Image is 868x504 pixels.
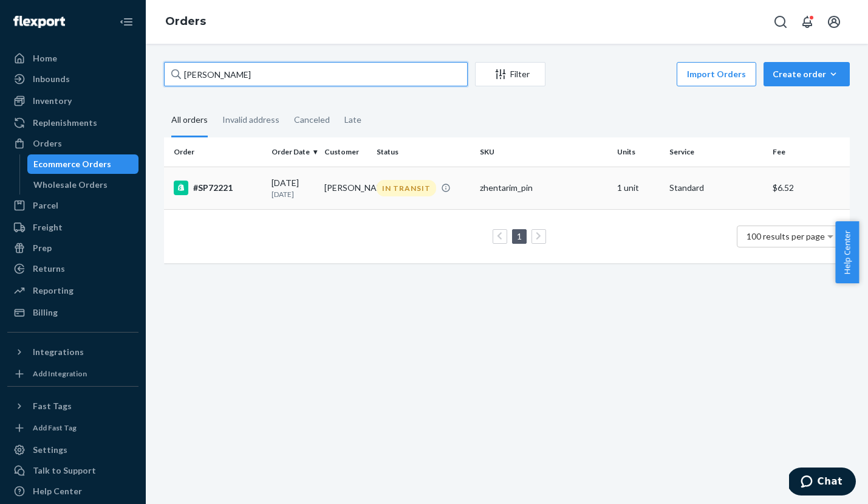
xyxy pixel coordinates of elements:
a: Billing [7,303,138,322]
button: Filter [475,62,545,86]
a: Inventory [7,91,138,111]
div: Help Center [33,485,82,497]
div: Canceled [294,104,330,136]
button: Open notifications [795,10,819,34]
button: Close Navigation [114,10,138,34]
p: Standard [669,182,762,194]
div: Add Fast Tag [33,423,77,433]
button: Integrations [7,342,138,362]
ol: breadcrumbs [155,4,216,40]
div: IN TRANSIT [377,180,436,196]
a: Freight [7,218,138,237]
td: 1 unit [612,167,665,209]
div: Ecommerce Orders [33,158,111,170]
button: Help Center [835,221,859,283]
a: Replenishments [7,113,138,133]
a: Home [7,49,138,68]
th: Units [612,137,665,167]
div: Fast Tags [33,400,72,412]
a: Help Center [7,482,138,501]
td: [PERSON_NAME] [320,167,372,209]
a: Ecommerce Orders [27,154,139,174]
div: Home [33,52,57,64]
td: $6.52 [768,167,850,209]
div: Prep [33,242,52,254]
button: Open Search Box [768,10,793,34]
th: Order [164,137,267,167]
div: Freight [33,221,63,233]
th: Status [372,137,474,167]
div: Billing [33,306,58,319]
button: Talk to Support [7,461,138,480]
th: SKU [475,137,612,167]
div: Wholesale Orders [33,179,108,191]
a: Add Fast Tag [7,421,138,435]
a: Orders [165,15,206,28]
div: Add Integration [33,368,87,379]
th: Fee [768,137,850,167]
button: Fast Tags [7,396,138,416]
div: Inbounds [33,73,70,85]
div: Customer [324,147,367,157]
div: Returns [33,263,65,275]
div: Inventory [33,95,72,107]
th: Service [665,137,767,167]
a: Wholesale Orders [27,175,139,195]
button: Import Orders [677,62,756,86]
input: Search orders [164,62,468,86]
a: Inbounds [7,69,138,89]
a: Returns [7,259,138,278]
div: [DATE] [272,177,315,199]
div: Filter [476,68,545,80]
div: Settings [33,444,67,456]
div: Orders [33,137,62,150]
div: Reporting [33,285,73,297]
span: 100 results per page [747,231,825,241]
a: Add Integration [7,367,138,381]
a: Prep [7,238,138,258]
div: Invalid address [222,104,279,136]
a: Settings [7,440,138,460]
div: All orders [171,104,208,137]
button: Create order [764,62,850,86]
div: Late [344,104,361,136]
a: Reporting [7,281,138,300]
img: Flexport logo [13,16,65,28]
div: #SP72221 [174,181,262,195]
th: Order Date [267,137,320,167]
div: Parcel [33,199,58,212]
a: Orders [7,134,138,153]
p: [DATE] [272,189,315,199]
div: Integrations [33,346,84,358]
div: Replenishments [33,117,97,129]
button: Open account menu [822,10,846,34]
a: Parcel [7,196,138,215]
div: zhentarim_pin [480,182,607,194]
a: Page 1 is your current page [514,231,524,241]
div: Create order [773,68,841,80]
iframe: Opens a widget where you can chat to one of our agents [789,468,856,498]
div: Talk to Support [33,464,96,477]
